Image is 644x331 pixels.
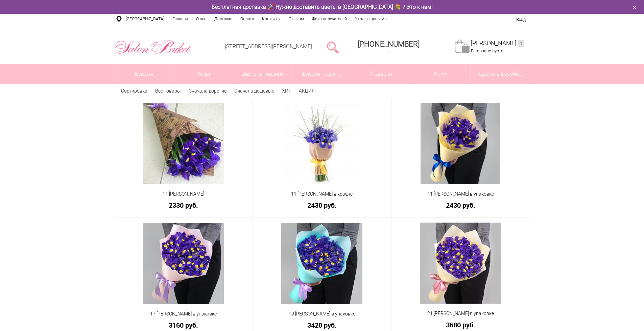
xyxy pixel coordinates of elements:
a: [PHONE_NUMBER] [354,37,424,57]
a: 2430 руб. [396,202,525,209]
a: 3420 руб. [257,322,387,329]
a: Оплата [236,14,258,24]
a: Уход за цветами [351,14,391,24]
a: Главная [168,14,192,24]
a: 2430 руб. [257,202,387,209]
span: [PHONE_NUMBER] [358,40,420,48]
a: Сначала дорогие [189,88,226,94]
a: Цветы в коробке [471,64,530,84]
a: Розы [174,64,233,84]
a: Сначала дешевые [234,88,274,94]
a: Отзывы [285,14,308,24]
a: Цветы в корзине [233,64,292,84]
a: Букеты невесты [292,64,352,84]
ins: 0 [518,40,524,47]
a: 21 [PERSON_NAME] в упаковке [396,310,525,317]
a: Контакты [258,14,285,24]
a: Фото получателей [308,14,351,24]
a: 11 [PERSON_NAME] [119,190,248,198]
img: 11 Ирисов в упаковке [421,103,500,184]
a: Доставка [210,14,236,24]
span: Сортировка [121,88,147,94]
span: Кому [411,64,470,84]
a: Подарки [352,64,411,84]
a: 3160 руб. [119,322,248,329]
img: 17 Ирисов в упаковке [143,223,224,304]
div: Бесплатная доставка 🚀 Нужно доставить цветы в [GEOGRAPHIC_DATA] 💐 ? Это к нам! [109,3,535,10]
img: 19 Ирисов в упаковке [281,223,362,304]
a: О нас [192,14,210,24]
a: Букеты [115,64,174,84]
img: 11 Ирисов в крафте [283,103,361,184]
a: 2330 руб. [119,202,248,209]
a: 11 [PERSON_NAME] в упаковке [396,190,525,198]
a: 3680 руб. [396,321,525,328]
a: [GEOGRAPHIC_DATA] [122,14,168,24]
a: Все товары [155,88,181,94]
a: Вход [516,17,526,22]
a: АКЦИЯ [299,88,315,94]
a: [PERSON_NAME] [471,40,524,47]
img: 11 Ирисов [143,103,224,184]
span: В корзине пусто [471,48,503,53]
a: 11 [PERSON_NAME] в крафте [257,190,387,198]
a: 17 [PERSON_NAME] в упаковке [119,310,248,317]
a: ХИТ [282,88,291,94]
img: 21 Ирис в упаковке [420,223,501,304]
img: Цветы Нижний Новгород [114,38,192,56]
a: [STREET_ADDRESS][PERSON_NAME] [225,43,312,50]
a: 19 [PERSON_NAME] в упаковке [257,310,387,317]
